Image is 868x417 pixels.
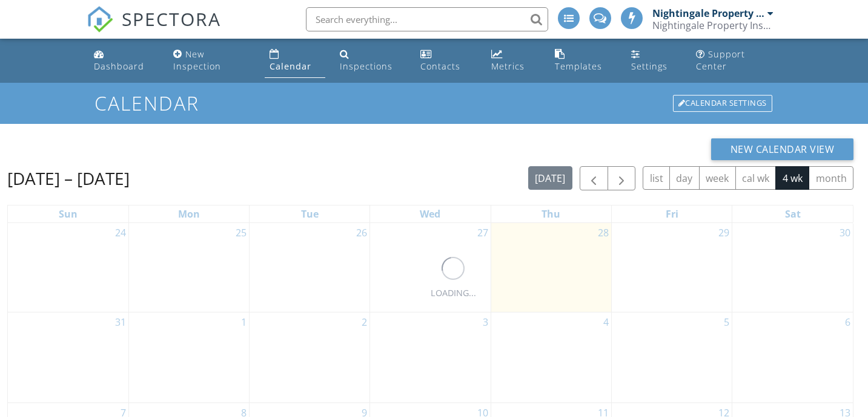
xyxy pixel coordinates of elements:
[716,223,732,242] a: Go to August 29, 2025
[539,205,563,222] a: Thursday
[128,312,249,402] td: Go to September 1, 2025
[595,223,611,242] a: Go to August 28, 2025
[491,60,525,72] div: Metrics
[580,166,608,191] button: Previous
[691,44,779,78] a: Support Center
[122,6,221,31] span: SPECTORA
[265,44,325,78] a: Calendar
[87,16,221,42] a: SPECTORA
[732,312,853,402] td: Go to September 6, 2025
[359,312,369,332] a: Go to September 2, 2025
[7,166,130,190] h2: [DATE] – [DATE]
[491,312,611,402] td: Go to September 4, 2025
[176,205,202,222] a: Monday
[555,60,602,72] div: Templates
[370,312,491,402] td: Go to September 3, 2025
[643,166,670,190] button: list
[608,166,636,191] button: Next
[673,95,772,112] div: Calendar Settings
[491,223,611,312] td: Go to August 28, 2025
[233,223,249,242] a: Go to August 25, 2025
[626,44,681,78] a: Settings
[672,94,774,113] a: Calendar Settings
[113,223,128,242] a: Go to August 24, 2025
[528,166,572,190] button: [DATE]
[8,223,128,312] td: Go to August 24, 2025
[113,312,128,332] a: Go to August 31, 2025
[8,312,128,402] td: Go to August 31, 2025
[168,44,255,78] a: New Inspection
[335,44,406,78] a: Inspections
[239,312,249,332] a: Go to September 1, 2025
[601,312,611,332] a: Go to September 4, 2025
[370,223,491,312] td: Go to August 27, 2025
[611,223,732,312] td: Go to August 29, 2025
[354,223,369,242] a: Go to August 26, 2025
[416,44,476,78] a: Contacts
[732,223,853,312] td: Go to August 30, 2025
[775,166,809,190] button: 4 wk
[699,166,736,190] button: week
[420,60,460,72] div: Contacts
[250,312,370,402] td: Go to September 2, 2025
[340,60,393,72] div: Inspections
[270,60,311,72] div: Calendar
[250,223,370,312] td: Go to August 26, 2025
[94,60,144,72] div: Dashboard
[711,138,854,160] button: New Calendar View
[89,44,158,78] a: Dashboard
[783,205,803,222] a: Saturday
[94,92,774,114] h1: Calendar
[663,205,681,222] a: Friday
[128,223,249,312] td: Go to August 25, 2025
[721,312,732,332] a: Go to September 5, 2025
[652,19,774,31] div: Nightingale Property Inspections
[550,44,617,78] a: Templates
[837,223,853,242] a: Go to August 30, 2025
[431,286,476,300] div: LOADING...
[173,48,221,72] div: New Inspection
[843,312,853,332] a: Go to September 6, 2025
[631,60,668,72] div: Settings
[696,48,745,72] div: Support Center
[417,205,443,222] a: Wednesday
[809,166,853,190] button: month
[480,312,491,332] a: Go to September 3, 2025
[87,6,113,33] img: The Best Home Inspection Software - Spectora
[306,7,548,31] input: Search everything...
[475,223,491,242] a: Go to August 27, 2025
[56,205,80,222] a: Sunday
[735,166,777,190] button: cal wk
[611,312,732,402] td: Go to September 5, 2025
[486,44,541,78] a: Metrics
[652,7,764,19] div: Nightingale Property Inspections .
[669,166,700,190] button: day
[299,205,321,222] a: Tuesday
